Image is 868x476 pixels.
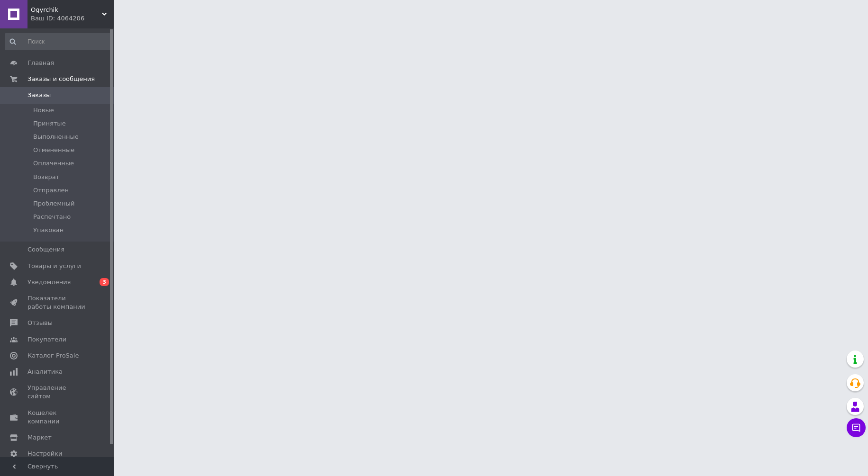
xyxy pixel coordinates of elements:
span: Возврат [33,173,59,181]
span: 3 [100,278,109,286]
span: Товары и услуги [27,262,81,270]
span: Распечтано [33,213,71,221]
button: Чат с покупателем [847,418,866,437]
span: Ogyrchik [31,6,102,14]
span: Оплаченные [33,159,74,168]
input: Поиск [5,33,111,50]
span: Уведомления [27,278,71,287]
span: Новые [33,106,54,115]
span: Проблемный [33,199,74,208]
span: Кошелек компании [27,409,88,426]
span: Каталог ProSale [27,351,79,360]
span: Аналитика [27,368,63,376]
span: Отмененные [33,146,74,154]
span: Настройки [27,449,62,458]
span: Заказы и сообщения [27,75,95,83]
span: Выполненные [33,133,79,141]
span: Показатели работы компании [27,294,88,311]
span: Упакован [33,226,64,234]
span: Покупатели [27,335,66,344]
span: Главная [27,59,54,67]
span: Сообщения [27,245,64,254]
span: Отправлен [33,186,69,195]
span: Управление сайтом [27,384,88,401]
span: Отзывы [27,319,53,327]
div: Ваш ID: 4064206 [31,14,114,23]
span: Принятые [33,119,66,128]
span: Заказы [27,91,51,99]
span: Маркет [27,433,52,442]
